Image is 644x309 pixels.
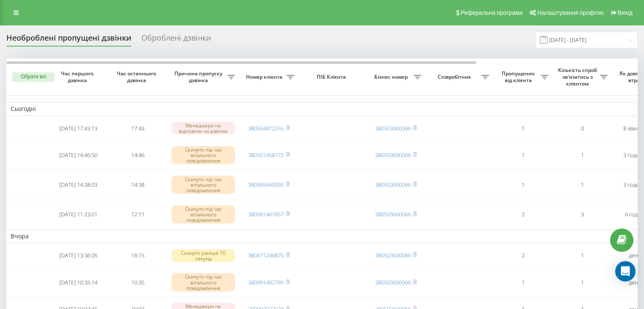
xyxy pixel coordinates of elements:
[557,67,600,87] span: Кількість спроб зв'язатись з клієнтом
[49,141,108,169] td: [DATE] 14:46:50
[171,122,235,135] div: Менеджери не відповіли на дзвінок
[493,244,553,267] td: 2
[461,9,523,16] span: Реферальна програма
[618,9,633,16] span: Вихід
[141,33,211,47] div: Оброблені дзвінки
[108,141,167,169] td: 14:46
[493,200,553,228] td: 2
[248,151,284,159] a: 380501458772
[243,74,287,80] span: Номер клієнта
[553,171,612,199] td: 1
[108,117,167,140] td: 17:43
[493,117,553,140] td: 1
[375,181,411,188] a: 380503600066
[171,176,235,194] div: Скинуто під час вітального повідомлення
[171,146,235,165] div: Скинуто під час вітального повідомлення
[248,124,284,132] a: 380504872255
[553,141,612,169] td: 1
[55,70,101,83] span: Час першого дзвінка
[49,200,108,228] td: [DATE] 11:23:01
[171,70,227,83] span: Причина пропуску дзвінка
[493,141,553,169] td: 1
[375,279,411,286] a: 380503600066
[375,151,411,159] a: 380503600066
[6,33,131,47] div: Необроблені пропущені дзвінки
[375,210,411,218] a: 380503600066
[370,74,414,80] span: Бізнес номер
[108,171,167,199] td: 14:38
[248,279,284,286] a: 380991492795
[248,251,284,259] a: 380671246875
[553,244,612,267] td: 1
[12,72,55,82] button: Обрати всі
[306,74,359,80] span: ПІБ Клієнта
[248,181,284,188] a: 380965649292
[248,210,284,218] a: 380991467957
[49,244,108,267] td: [DATE] 13:36:05
[615,261,636,281] div: Open Intercom Messenger
[171,205,235,224] div: Скинуто під час вітального повідомлення
[375,251,411,259] a: 380503600066
[108,268,167,296] td: 10:35
[171,273,235,292] div: Скинуто під час вітального повідомлення
[49,268,108,296] td: [DATE] 10:35:14
[49,117,108,140] td: [DATE] 17:43:13
[430,74,481,80] span: Співробітник
[108,200,167,228] td: 12:11
[108,244,167,267] td: 16:15
[493,171,553,199] td: 1
[498,70,541,83] span: Пропущених від клієнта
[553,117,612,140] td: 0
[171,249,235,262] div: Скинуто раніше 10 секунд
[115,70,160,83] span: Час останнього дзвінка
[49,171,108,199] td: [DATE] 14:38:03
[553,200,612,228] td: 3
[493,268,553,296] td: 1
[537,9,603,16] span: Налаштування профілю
[553,268,612,296] td: 1
[375,124,411,132] a: 380503600066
